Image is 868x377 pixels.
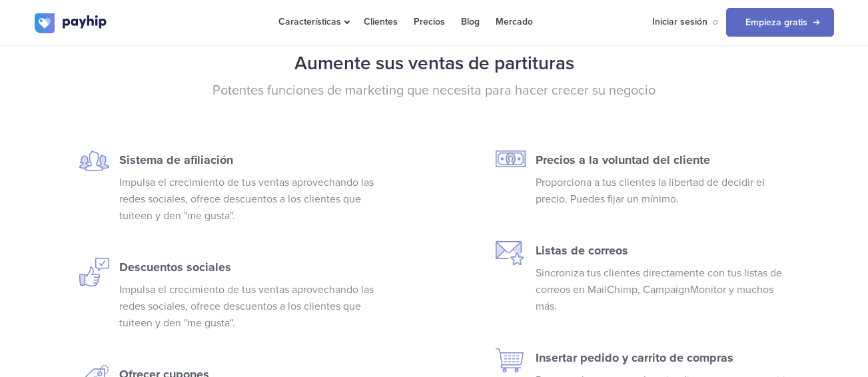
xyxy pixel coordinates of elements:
a: Empieza gratis [726,8,834,37]
h2: Aumente sus ventas de partituras [35,46,834,81]
p: Impulsa el crecimiento de tus ventas aprovechando las redes sociales, ofrece descuentos a los cli... [119,175,379,224]
p: Descuentos sociales [119,258,379,276]
p: Proporciona a tus clientes la libertad de decidir el precio. Puedes fijar un mínimo. [536,175,795,208]
img: cart-icon.svg [496,348,524,372]
img: social-discounts-icon.svg [79,258,109,287]
p: Sincroniza tus clientes directamente con tus listas de correos en MailChimp, CampaignMonitor y mu... [536,265,795,315]
p: Sistema de afiliación [119,151,379,169]
p: Impulsa el crecimiento de tus ventas aprovechando las redes sociales, ofrece descuentos a los cli... [119,282,379,332]
p: Potentes funciones de marketing que necesita para hacer crecer su negocio [35,81,834,101]
p: Precios a la voluntad del cliente [536,151,795,169]
p: Insertar pedido y carrito de compras [536,348,795,367]
span: Características [278,16,348,27]
img: logo.svg [35,13,108,33]
img: affiliate-icon.svg [79,151,109,171]
img: mailing-lists-icon.svg [496,241,524,265]
img: pwyw-icon.svg [496,151,526,168]
p: Listas de correos [536,241,795,260]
